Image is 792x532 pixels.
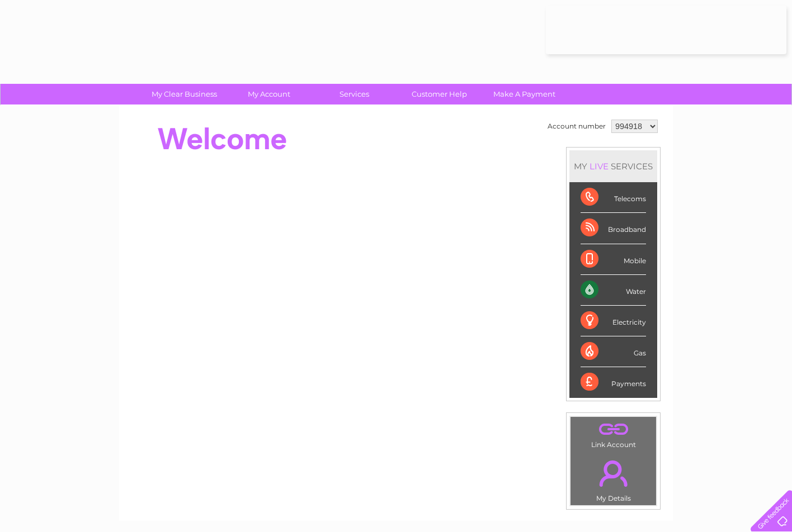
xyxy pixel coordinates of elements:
[587,161,611,172] div: LIVE
[581,244,646,275] div: Mobile
[581,182,646,213] div: Telecoms
[570,451,657,506] td: My Details
[581,367,646,397] div: Payments
[308,84,400,104] a: Services
[581,275,646,306] div: Water
[581,306,646,336] div: Electricity
[569,150,657,182] div: MY SERVICES
[478,84,571,104] a: Make A Payment
[581,336,646,367] div: Gas
[570,416,657,452] td: Link Account
[223,84,315,104] a: My Account
[573,454,653,493] a: .
[545,117,609,136] td: Account number
[138,84,230,104] a: My Clear Business
[581,213,646,244] div: Broadband
[573,420,653,439] a: .
[393,84,485,104] a: Customer Help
